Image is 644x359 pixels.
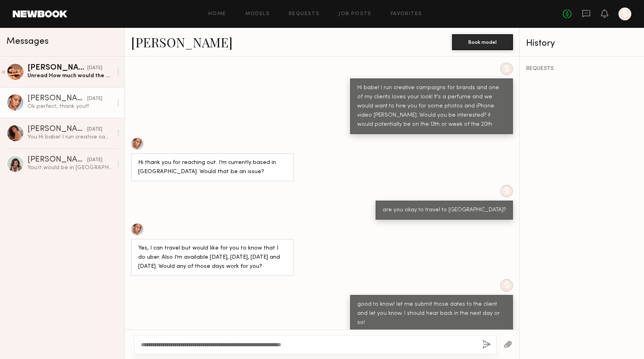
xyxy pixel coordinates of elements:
[245,12,270,17] a: Models
[339,12,372,17] a: Job Posts
[27,156,87,164] div: [PERSON_NAME]
[138,158,287,177] div: Hi thank you for reaching out. I’m currently based in [GEOGRAPHIC_DATA]. Would that be an issue?
[383,206,506,215] div: are you okay to travel to [GEOGRAPHIC_DATA]?
[6,37,49,46] span: Messages
[526,39,638,48] div: History
[27,64,87,72] div: [PERSON_NAME]
[357,300,506,328] div: good to know! let me submit those dates to the client and let you know. I should hear back in the...
[452,38,513,45] a: Book model
[138,244,287,271] div: Yes, I can travel but would like for you to know that I do uber. Also I’m available [DATE], [DATE...
[27,103,112,110] div: Ok perfect, thank you!!!
[452,34,513,50] button: Book model
[27,95,87,103] div: [PERSON_NAME]
[27,133,112,141] div: You: Hi babe! I run creative campaigns for brands and one of my clients loves your look! It's a p...
[87,64,102,72] div: [DATE]
[87,95,102,103] div: [DATE]
[391,12,422,17] a: Favorites
[87,156,102,164] div: [DATE]
[27,164,112,172] div: You: it would be in [GEOGRAPHIC_DATA] at a house from peerpsace. we would do two UGC videos and s...
[289,12,319,17] a: Requests
[27,125,87,133] div: [PERSON_NAME]
[619,8,631,20] a: S
[208,12,226,17] a: Home
[131,33,233,51] a: [PERSON_NAME]
[526,66,638,72] div: REQUESTS
[87,126,102,133] div: [DATE]
[27,72,112,80] div: Unread: How much would the payment be for this job? [DATE] I return to [GEOGRAPHIC_DATA] and I wi...
[357,84,506,129] div: Hi babe! I run creative campaigns for brands and one of my clients loves your look! It's a perfum...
